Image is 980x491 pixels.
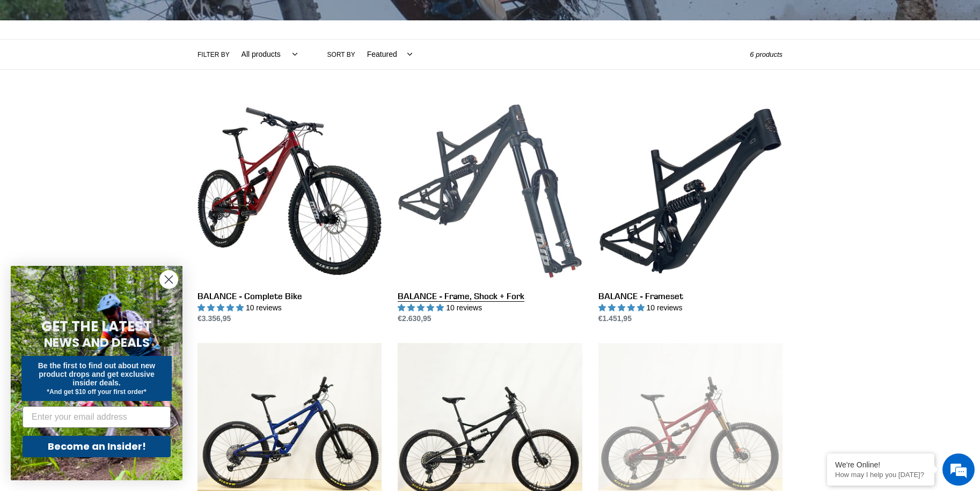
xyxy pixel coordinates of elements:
[72,60,196,74] div: Chat with us now
[835,471,926,479] p: How may I help you today?
[34,54,61,80] img: d_696896380_company_1647369064580_696896380
[38,361,156,387] span: Be the first to find out about new product drops and get exclusive insider deals.
[198,50,230,59] label: Filter by
[62,135,148,243] span: We're online!
[327,50,355,59] label: Sort by
[23,406,171,428] input: Enter your email address
[12,59,28,75] div: Navigation go back
[44,334,150,351] span: NEWS AND DEALS
[47,388,146,396] span: *And get $10 off your first order*
[41,317,152,336] span: GET THE LATEST
[23,436,171,457] button: Become an Insider!
[750,50,782,58] span: 6 products
[5,293,204,330] textarea: Type your message and hit 'Enter'
[176,5,202,31] div: Minimize live chat window
[835,460,926,469] div: We're Online!
[159,270,178,289] button: Close dialog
